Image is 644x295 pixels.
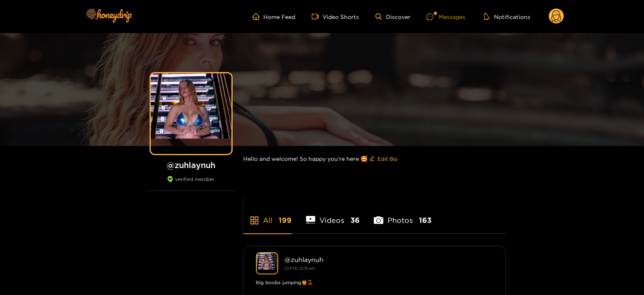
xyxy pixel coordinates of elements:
a: Home Feed [252,13,296,20]
span: home [252,13,264,20]
button: editEdit Bio [368,152,400,165]
a: Discover [375,13,411,20]
div: @ zuhlaynuh [285,256,493,263]
small: [DATE] 12:19 pm [285,266,315,270]
button: Notifications [481,12,533,21]
div: Big boobs jumping🍯🍒 [256,278,493,287]
span: 163 [419,215,431,225]
span: edit [369,156,375,162]
span: Edit Bio [378,155,398,163]
span: video-camera [312,13,323,20]
span: appstore [250,216,259,225]
li: Videos [306,197,360,233]
span: 36 [350,215,360,225]
img: zuhlaynuh [256,252,278,274]
li: All [244,197,292,233]
div: Hello and welcome! So happy you’re here 🥰 [244,146,506,172]
li: Photos [374,197,431,233]
span: 199 [279,215,292,225]
h1: @ zuhlaynuh [147,160,236,170]
div: verified member [147,176,236,191]
a: Video Shorts [312,13,359,20]
div: Messages [427,12,465,21]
